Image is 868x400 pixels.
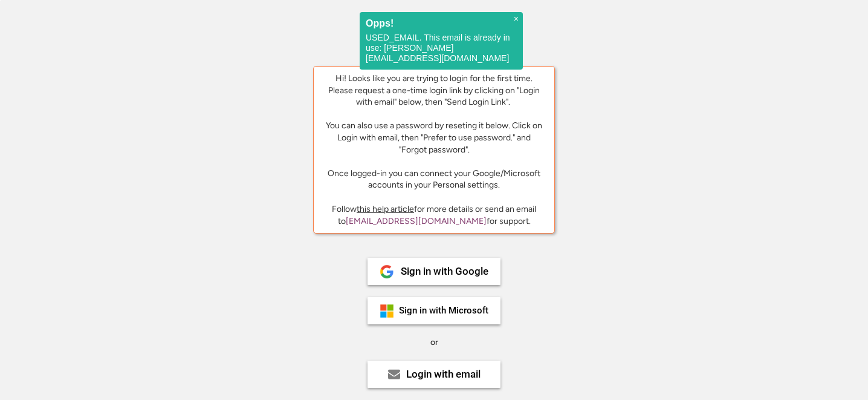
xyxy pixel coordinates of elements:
a: [EMAIL_ADDRESS][DOMAIN_NAME] [346,216,487,226]
img: ms-symbollockup_mssymbol_19.png [380,304,394,318]
div: Hi! Looks like you are trying to login for the first time. Please request a one-time login link b... [323,73,545,191]
a: this help article [357,204,414,214]
div: or [430,336,438,349]
h2: Opps! [366,18,517,28]
p: USED_EMAIL. This email is already in use: [PERSON_NAME][EMAIL_ADDRESS][DOMAIN_NAME] [366,33,517,64]
div: Sign in with Microsoft [399,306,488,315]
div: Follow for more details or send an email to for support. [323,203,545,227]
div: Login with email [406,369,481,379]
div: Sign in with Google [401,266,488,277]
span: × [514,14,519,24]
img: 1024px-Google__G__Logo.svg.png [380,264,394,279]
